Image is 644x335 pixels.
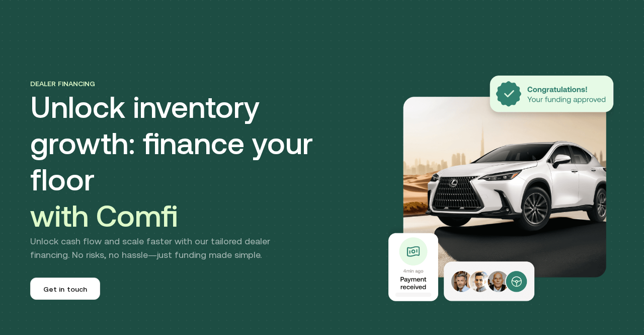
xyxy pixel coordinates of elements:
[30,234,304,261] p: Unlock cash flow and scale faster with our tailored dealer financing. No risks, no hassle—just fu...
[30,80,95,88] span: Dealer financing
[30,89,372,234] h1: Unlock inventory growth: finance your floor
[30,198,178,233] span: with Comfi
[388,76,614,301] img: Dealer Financing
[43,284,88,295] span: Get in touch
[30,278,100,300] a: Get in touch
